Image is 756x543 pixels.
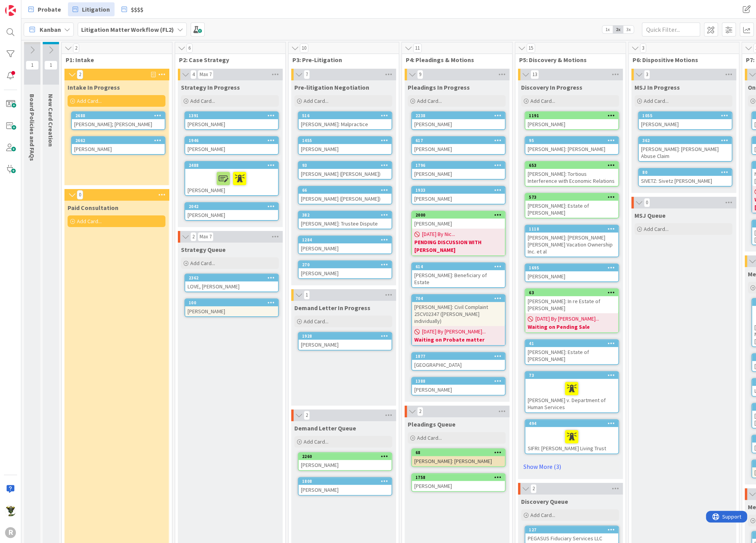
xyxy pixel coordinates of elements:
a: 573[PERSON_NAME]: Estate of [PERSON_NAME] [525,193,619,219]
a: Show More (3) [521,460,619,473]
a: 382[PERSON_NAME]: Trustee Dispute [298,211,392,229]
div: 1391[PERSON_NAME] [185,112,278,129]
div: 80 [639,169,732,176]
div: 1877 [415,354,505,359]
a: 2688[PERSON_NAME]; [PERSON_NAME] [71,111,165,130]
a: 617[PERSON_NAME] [411,136,506,155]
div: 2042[PERSON_NAME] [185,203,278,220]
div: 2362LOVE, [PERSON_NAME] [185,274,278,291]
span: 0 [77,190,83,200]
div: 270[PERSON_NAME] [299,261,391,278]
img: NC [5,505,16,516]
div: [PERSON_NAME] ([PERSON_NAME]) [299,194,391,204]
div: 2042 [189,204,278,209]
div: 1933 [412,187,505,194]
div: 1391 [185,112,278,119]
span: Support [16,1,35,10]
a: 614[PERSON_NAME]: Beneficiary of Estate [411,262,506,288]
div: 382 [299,212,391,219]
div: 653 [525,162,618,169]
div: 66 [299,187,391,194]
div: 2000 [415,212,505,218]
div: [PERSON_NAME] [299,268,391,278]
span: [DATE] By [PERSON_NAME]... [535,315,599,323]
span: MSJ In Progress [634,83,680,91]
div: 2238 [415,113,505,118]
div: 63[PERSON_NAME]: In re Estate of [PERSON_NAME] [525,289,618,313]
div: 2000[PERSON_NAME] [412,212,505,229]
a: 93[PERSON_NAME] ([PERSON_NAME]) [298,161,392,180]
span: Board Policies and FAQs [28,94,36,161]
div: 362[PERSON_NAME]: [PERSON_NAME] Abuse Claim [639,137,732,161]
a: 2238[PERSON_NAME] [411,111,506,130]
span: Pleadings In Progress [408,83,470,91]
div: 1796 [412,162,505,169]
div: 1928 [302,333,391,339]
a: 1877[GEOGRAPHIC_DATA] [411,352,506,371]
b: Waiting on Pending Sale [528,323,616,331]
div: [PERSON_NAME] v. Department of Human Services [525,379,618,412]
span: 2 [77,70,83,79]
div: 1191 [525,112,618,119]
span: P6: Dispositive Motions [633,56,729,64]
div: 1946 [189,138,278,143]
a: 73[PERSON_NAME] v. Department of Human Services [525,371,619,413]
div: 73 [529,373,618,378]
span: 2 [417,407,423,416]
div: 1928 [299,333,391,340]
a: 1284[PERSON_NAME] [298,236,392,254]
a: 1808[PERSON_NAME] [298,477,392,496]
div: 100 [185,299,278,306]
div: 1388[PERSON_NAME] [412,378,505,395]
span: P4: Pleadings & Motions [406,56,502,64]
div: 1808[PERSON_NAME] [299,478,391,495]
div: [PERSON_NAME] [299,485,391,495]
div: 2688[PERSON_NAME]; [PERSON_NAME] [72,112,165,129]
div: 1191[PERSON_NAME] [525,112,618,129]
div: 2662 [72,137,165,144]
a: 2260[PERSON_NAME] [298,452,392,471]
div: 1055 [639,112,732,119]
div: 1758 [415,475,505,480]
div: 1933[PERSON_NAME] [412,187,505,204]
div: 80 [642,170,732,175]
span: 6 [186,43,193,53]
span: 4 [190,70,196,79]
a: 66[PERSON_NAME] ([PERSON_NAME]) [298,186,392,205]
div: [PERSON_NAME] [299,340,391,350]
div: [PERSON_NAME] [412,481,505,491]
span: P5: Discovery & Motions [519,56,616,64]
span: 2 [73,43,79,53]
a: 68[PERSON_NAME]: [PERSON_NAME] [411,448,506,467]
div: [PERSON_NAME]: [PERSON_NAME] Abuse Claim [639,144,732,161]
div: 1284 [299,236,391,243]
span: Add Card... [304,97,328,104]
a: 1055[PERSON_NAME] [638,111,732,130]
span: 3x [623,26,634,33]
div: [PERSON_NAME] [639,119,732,129]
div: 1455[PERSON_NAME] [299,137,391,154]
div: [PERSON_NAME] [185,210,278,220]
div: [PERSON_NAME]: Tortious Interference with Economic Relations [525,169,618,186]
div: 1758[PERSON_NAME] [412,474,505,491]
div: SIVETZ: Sivetz [PERSON_NAME] [639,176,732,186]
div: 1933 [415,187,505,193]
a: 2488[PERSON_NAME] [184,161,279,196]
span: 1x [602,26,613,33]
a: 494SIFRI: [PERSON_NAME] Living Trust [525,419,619,454]
span: 9 [417,70,423,79]
div: 270 [299,261,391,268]
div: 1388 [412,378,505,385]
div: [PERSON_NAME]: Civil Complaint 25CV02347 ([PERSON_NAME] individually) [412,302,505,326]
div: R [5,527,16,538]
div: 1118[PERSON_NAME]: [PERSON_NAME] [PERSON_NAME] Vacation Ownership Inc. et al [525,226,618,257]
span: 1 [44,61,57,70]
div: [PERSON_NAME]; [PERSON_NAME] [72,119,165,129]
div: 1191 [529,113,618,118]
div: 516 [302,113,391,118]
span: Add Card... [304,438,328,445]
div: 41[PERSON_NAME]: Estate of [PERSON_NAME] [525,340,618,364]
span: Add Card... [190,260,215,267]
div: 1946 [185,137,278,144]
div: 80SIVETZ: Sivetz [PERSON_NAME] [639,169,732,186]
